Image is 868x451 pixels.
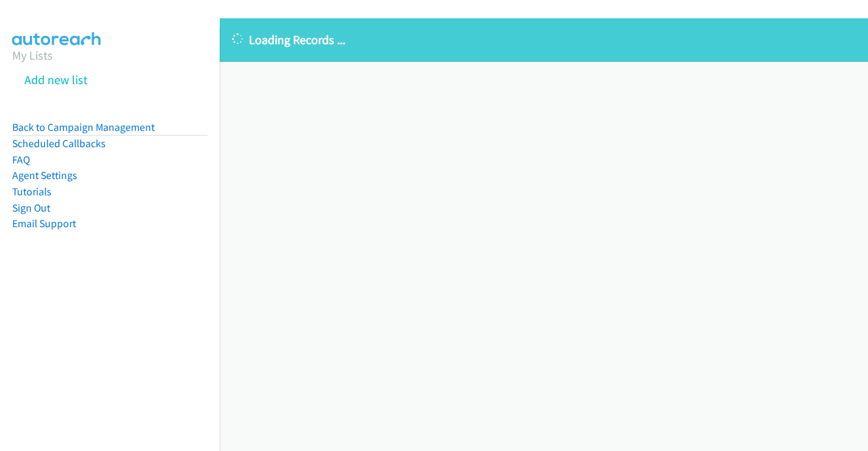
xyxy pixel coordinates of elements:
a: Tutorials [12,185,52,198]
a: Scheduled Callbacks [12,137,106,150]
p: Loading Records ... [232,31,856,49]
a: Agent Settings [12,169,77,182]
a: FAQ [12,153,30,166]
a: Back to Campaign Management [12,121,155,134]
a: My Lists [12,47,53,63]
a: Email Support [12,217,76,230]
a: Sign Out [12,201,50,214]
a: Add new list [24,72,87,87]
